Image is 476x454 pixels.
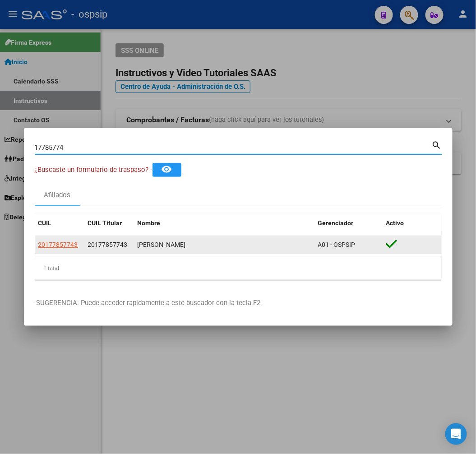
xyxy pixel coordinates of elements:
span: ¿Buscaste un formulario de traspaso? - [35,166,153,174]
datatable-header-cell: Gerenciador [314,213,383,233]
mat-icon: search [432,139,442,150]
span: Activo [386,219,404,227]
div: Afiliados [44,190,70,200]
datatable-header-cell: CUIL Titular [84,213,134,233]
datatable-header-cell: Activo [383,213,442,233]
span: Nombre [138,219,161,227]
span: 20177857743 [38,241,78,248]
span: Gerenciador [318,219,354,227]
span: 20177857743 [88,241,128,248]
div: Open Intercom Messenger [445,423,467,445]
div: [PERSON_NAME] [138,240,311,250]
datatable-header-cell: Nombre [134,213,314,233]
span: CUIL Titular [88,219,122,227]
div: 1 total [35,257,442,280]
p: -SUGERENCIA: Puede acceder rapidamente a este buscador con la tecla F2- [35,298,442,308]
span: A01 - OSPSIP [318,241,356,248]
mat-icon: remove_red_eye [162,164,172,175]
span: CUIL [38,219,52,227]
datatable-header-cell: CUIL [35,213,84,233]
